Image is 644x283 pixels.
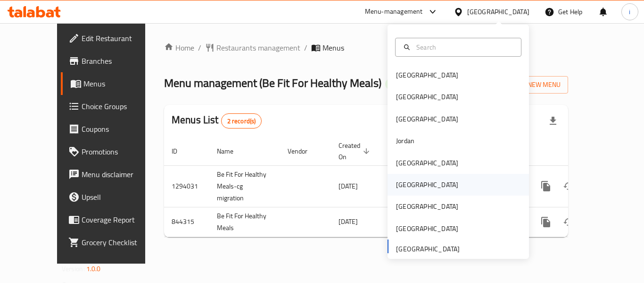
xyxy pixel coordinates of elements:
[61,163,165,186] a: Menu disclaimer
[82,33,157,44] span: Edit Restaurant
[62,263,85,275] span: Version:
[495,76,568,94] button: Add New Menu
[172,146,190,157] span: ID
[557,211,580,233] button: Change Status
[385,80,407,88] span: Open
[322,42,344,53] span: Menus
[164,42,194,53] a: Home
[61,27,165,50] a: Edit Restaurant
[396,70,458,80] div: [GEOGRAPHIC_DATA]
[535,211,557,233] button: more
[164,72,381,94] span: Menu management ( Be Fit For Healthy Meals )
[82,169,157,180] span: Menu disclaimer
[304,42,307,53] li: /
[82,55,157,67] span: Branches
[82,101,157,112] span: Choice Groups
[82,146,157,157] span: Promotions
[164,165,209,207] td: 1294031
[385,78,407,90] div: Open
[467,7,529,17] div: [GEOGRAPHIC_DATA]
[61,231,165,254] a: Grocery Checklist
[288,146,320,157] span: Vendor
[339,140,372,163] span: Created On
[396,180,458,190] div: [GEOGRAPHIC_DATA]
[535,175,557,197] button: more
[61,95,165,118] a: Choice Groups
[82,214,157,225] span: Coverage Report
[61,208,165,231] a: Coverage Report
[209,207,280,237] td: Be Fit For Healthy Meals
[82,191,157,203] span: Upsell
[82,123,157,135] span: Coupons
[222,117,262,126] span: 2 record(s)
[557,175,580,197] button: Change Status
[198,42,201,53] li: /
[503,79,561,91] span: Add New Menu
[396,158,458,168] div: [GEOGRAPHIC_DATA]
[396,92,458,102] div: [GEOGRAPHIC_DATA]
[83,78,157,89] span: Menus
[172,113,262,129] h2: Menus List
[86,263,101,275] span: 1.0.0
[205,42,300,53] a: Restaurants management
[396,201,458,212] div: [GEOGRAPHIC_DATA]
[164,42,568,53] nav: breadcrumb
[339,215,358,228] span: [DATE]
[396,114,458,124] div: [GEOGRAPHIC_DATA]
[629,7,630,17] span: i
[164,207,209,237] td: 844315
[217,146,246,157] span: Name
[61,186,165,208] a: Upsell
[365,6,423,17] div: Menu-management
[61,140,165,163] a: Promotions
[61,118,165,140] a: Coupons
[61,50,165,72] a: Branches
[339,180,358,192] span: [DATE]
[82,237,157,248] span: Grocery Checklist
[209,165,280,207] td: Be Fit For Healthy Meals-cg migration
[216,42,300,53] span: Restaurants management
[542,110,564,132] div: Export file
[396,136,414,146] div: Jordan
[221,113,262,129] div: Total records count
[396,223,458,234] div: [GEOGRAPHIC_DATA]
[61,72,165,95] a: Menus
[413,42,515,52] input: Search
